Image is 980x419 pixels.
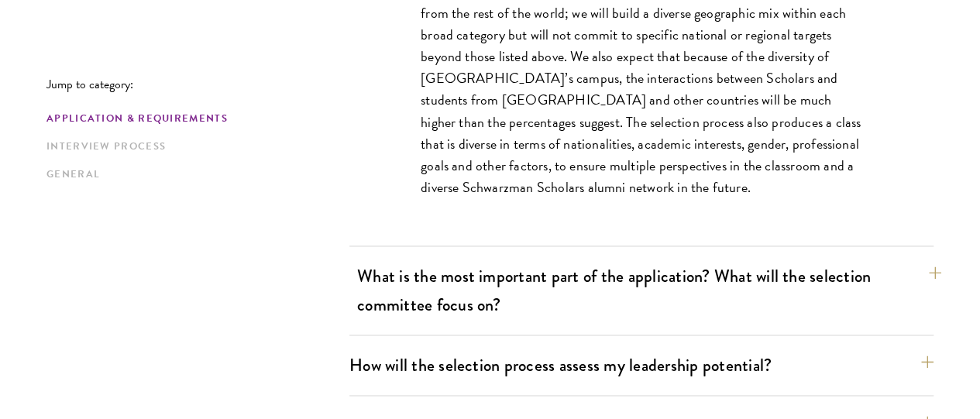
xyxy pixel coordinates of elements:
a: Interview Process [46,139,340,155]
button: How will the selection process assess my leadership potential? [349,348,934,383]
button: What is the most important part of the application? What will the selection committee focus on? [357,259,941,322]
a: Application & Requirements [46,111,340,127]
a: General [46,167,340,183]
p: Jump to category: [46,77,349,91]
